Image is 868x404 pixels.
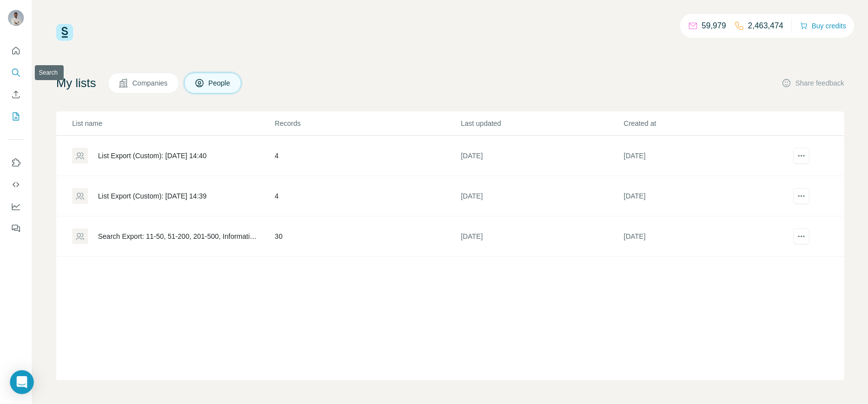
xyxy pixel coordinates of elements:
td: [DATE] [460,216,623,257]
div: Open Intercom Messenger [10,370,34,394]
button: Share feedback [781,78,844,88]
td: [DATE] [623,176,786,216]
p: 2,463,474 [748,20,783,32]
td: 4 [274,136,460,176]
button: actions [793,148,809,164]
button: actions [793,228,809,244]
button: Buy credits [800,19,846,33]
p: List name [72,118,274,128]
h4: My lists [56,75,96,91]
p: Records [275,118,460,128]
img: Avatar [8,10,24,26]
button: Dashboard [8,198,24,215]
div: List Export (Custom): [DATE] 14:39 [98,191,206,201]
td: [DATE] [460,136,623,176]
button: My lists [8,107,24,125]
button: Enrich CSV [8,86,24,103]
button: Feedback [8,219,24,237]
button: Search [8,64,24,82]
button: actions [793,188,809,204]
button: Use Surfe API [8,176,24,194]
td: [DATE] [623,216,786,257]
button: Use Surfe on LinkedIn [8,154,24,172]
td: [DATE] [623,136,786,176]
p: Last updated [461,118,622,128]
button: Quick start [8,42,24,60]
div: List Export (Custom): [DATE] 14:40 [98,151,206,161]
div: Search Export: 11-50, 51-200, 201-500, Information Technology, Business Development, Operations, ... [98,231,258,241]
td: 30 [274,216,460,257]
img: Surfe Logo [56,24,73,41]
span: People [208,78,231,88]
p: Created at [624,118,785,128]
span: Companies [132,78,169,88]
p: 59,979 [702,20,726,32]
td: 4 [274,176,460,216]
td: [DATE] [460,176,623,216]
